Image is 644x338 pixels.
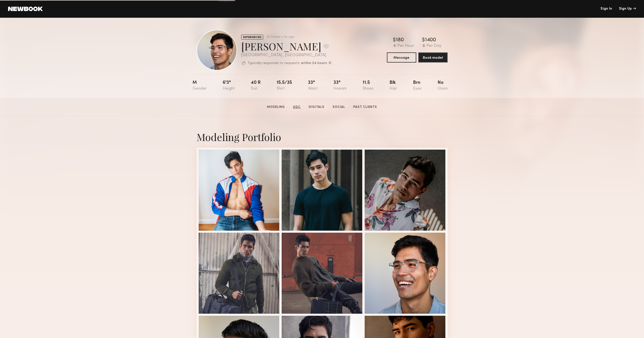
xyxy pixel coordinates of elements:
[308,81,318,91] div: 33"
[223,81,235,91] div: 6'3"
[265,105,287,109] a: Modeling
[241,53,332,57] div: [GEOGRAPHIC_DATA] , [GEOGRAPHIC_DATA]
[277,81,292,91] div: 15.5/35
[301,62,327,65] b: within 24 hours
[418,52,448,63] button: Book model
[363,81,373,91] div: 11.5
[413,81,422,91] div: Brn
[307,105,326,109] a: Digitals
[330,105,347,109] a: Social
[600,7,612,11] a: Sign In
[241,39,332,53] div: [PERSON_NAME]
[197,130,448,144] div: Modeling Portfolio
[334,81,347,91] div: 33"
[251,81,261,91] div: 40 r
[427,44,441,48] div: Per Day
[393,38,396,43] div: $
[389,81,397,91] div: Blk
[396,38,404,43] div: 180
[619,7,636,11] div: Sign Up
[387,52,416,63] button: Message
[247,62,300,65] p: Typically responds to requests
[291,105,303,109] a: UGC
[241,35,263,39] div: EXPERIENCED
[438,81,448,91] div: No
[422,38,425,43] div: $
[271,35,294,39] div: Online < 1hr ago
[398,44,414,48] div: Per Hour
[193,81,207,91] div: M
[425,38,436,43] div: 1400
[351,105,379,109] a: Past Clients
